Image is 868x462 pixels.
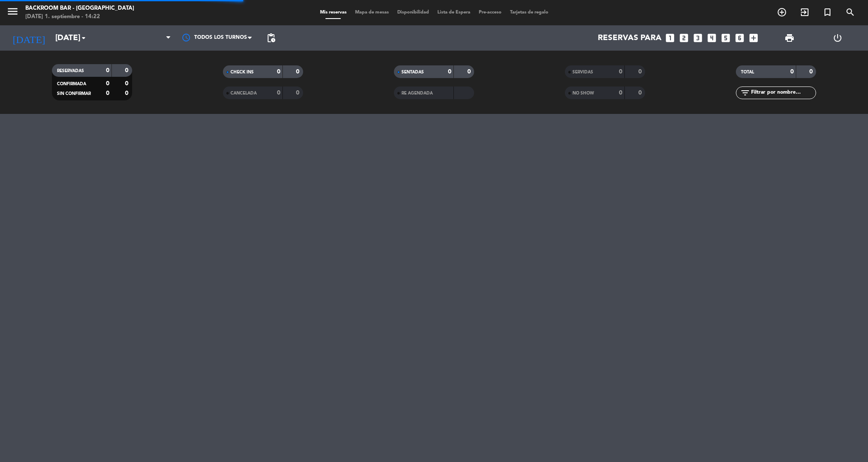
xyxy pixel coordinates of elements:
span: SIN CONFIRMAR [57,92,91,96]
i: add_circle_outline [777,7,787,17]
span: Mapa de mesas [351,10,393,15]
span: Mis reservas [316,10,351,15]
i: menu [6,5,19,18]
span: Tarjetas de regalo [506,10,553,15]
strong: 0 [619,69,622,75]
i: [DATE] [6,29,51,47]
strong: 0 [277,69,280,75]
span: TOTAL [741,70,754,74]
strong: 0 [106,81,109,86]
button: menu [6,5,19,21]
div: Backroom Bar - [GEOGRAPHIC_DATA] [25,4,134,13]
i: power_settings_new [833,33,843,43]
strong: 0 [125,81,130,86]
span: CONFIRMADA [57,82,86,86]
strong: 0 [448,69,451,75]
span: Pre-acceso [475,10,506,15]
strong: 0 [809,69,814,75]
span: pending_actions [266,33,276,43]
span: CHECK INS [231,70,254,74]
span: Disponibilidad [393,10,433,15]
span: Lista de Espera [433,10,475,15]
i: looks_one [665,32,675,43]
strong: 0 [296,90,301,96]
span: RE AGENDADA [401,91,433,95]
strong: 0 [106,68,109,73]
strong: 0 [467,69,472,75]
strong: 0 [106,90,109,96]
i: filter_list [740,88,750,98]
span: Reservas para [598,33,662,43]
strong: 0 [125,90,130,96]
strong: 0 [790,69,794,75]
strong: 0 [277,90,280,96]
span: SERVIDAS [572,70,593,74]
i: exit_to_app [800,7,810,17]
input: Filtrar por nombre... [750,88,816,97]
span: RESERVADAS [57,69,84,73]
i: looks_5 [720,32,731,43]
i: looks_3 [692,32,703,43]
i: arrow_drop_down [79,33,89,43]
span: SENTADAS [401,70,424,74]
strong: 0 [125,68,130,73]
i: turned_in_not [822,7,833,17]
span: NO SHOW [572,91,594,95]
i: add_box [748,32,759,43]
span: print [784,33,795,43]
i: looks_two [678,32,689,43]
span: CANCELADA [231,91,257,95]
div: [DATE] 1. septiembre - 14:22 [25,13,134,21]
strong: 0 [619,90,622,96]
strong: 0 [296,69,301,75]
i: looks_4 [706,32,717,43]
div: LOG OUT [814,25,862,51]
strong: 0 [638,69,643,75]
strong: 0 [638,90,643,96]
i: looks_6 [734,32,745,43]
i: search [845,7,855,17]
